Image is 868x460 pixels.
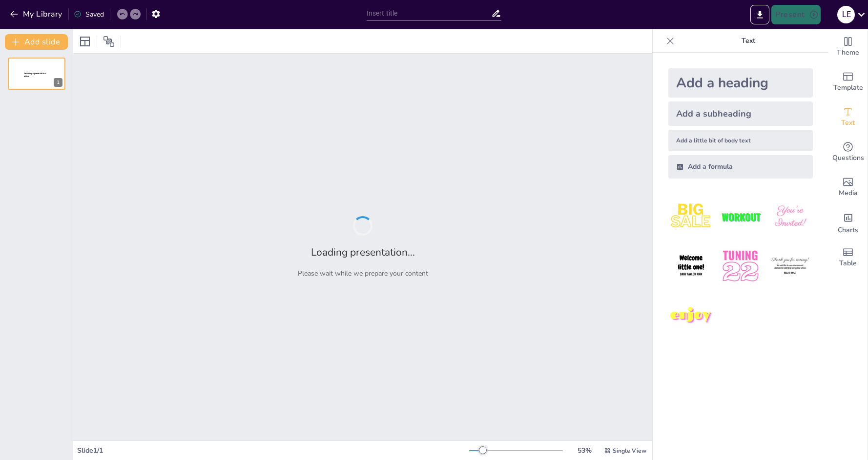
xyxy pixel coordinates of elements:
[573,446,596,455] div: 53 %
[668,68,813,98] div: Add a heading
[54,78,62,87] div: 1
[832,153,864,163] span: Questions
[668,155,813,179] div: Add a formula
[24,72,46,78] span: Sendsteps presentation editor
[668,101,813,126] div: Add a subheading
[828,100,868,135] div: Add text boxes
[839,258,857,269] span: Table
[103,36,115,47] span: Position
[5,34,68,50] button: Add slide
[828,240,868,275] div: Add a table
[668,194,714,240] img: 1.jpeg
[7,6,66,22] button: My Library
[828,170,868,205] div: Add images, graphics, shapes or video
[298,269,428,278] p: Please wait while we prepare your content
[77,446,469,455] div: Slide 1 / 1
[8,58,65,90] div: 1
[833,82,863,93] span: Template
[838,225,858,236] span: Charts
[718,194,763,240] img: 2.jpeg
[839,188,858,199] span: Media
[668,293,714,339] img: 7.jpeg
[771,5,820,24] button: Present
[77,34,93,49] div: Layout
[750,5,769,24] button: Export to PowerPoint
[668,243,714,289] img: 4.jpeg
[828,64,868,100] div: Add ready made slides
[828,29,868,64] div: Change the overall theme
[718,243,763,289] img: 5.jpeg
[767,194,813,240] img: 3.jpeg
[613,447,646,455] span: Single View
[828,135,868,170] div: Get real-time input from your audience
[668,130,813,151] div: Add a little bit of body text
[367,6,491,20] input: Insert title
[837,6,855,23] div: L E
[311,245,415,259] h2: Loading presentation...
[767,243,813,289] img: 6.jpeg
[837,5,855,24] button: L E
[828,205,868,240] div: Add charts and graphs
[74,10,104,19] div: Saved
[837,47,859,58] span: Theme
[841,118,855,128] span: Text
[678,29,819,53] p: Text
